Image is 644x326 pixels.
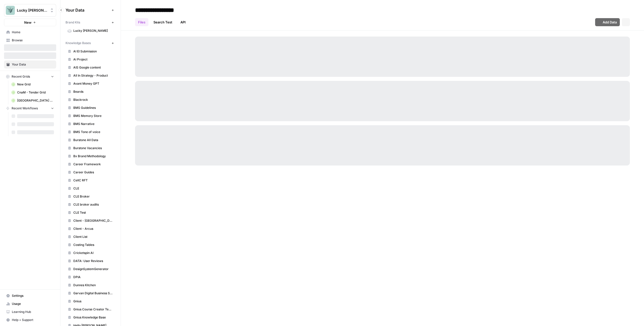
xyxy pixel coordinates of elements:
[4,73,56,80] button: Recent Grids
[73,65,113,70] span: AIS Google content
[73,307,113,312] span: Gnius Course Creator Temp Storage
[73,186,113,191] span: CLE
[603,20,617,25] span: Add Data
[73,162,113,167] span: Career Framework
[4,292,56,300] a: Settings
[73,106,113,110] span: BMS Guidelines
[66,249,116,257] a: Cricketspin AI
[12,310,54,314] span: Learning Hub
[73,81,113,86] span: Avant Money GPT
[73,218,113,223] span: Client - [GEOGRAPHIC_DATA]
[12,294,54,298] span: Settings
[66,112,116,120] a: BMS Memory Store
[66,184,116,192] a: CLE
[73,138,113,142] span: Burstone All Data
[66,273,116,281] a: DPIA
[66,41,91,45] span: Knowledge Bases
[150,18,175,26] a: Search Test
[66,297,116,305] a: Gnius
[73,114,113,118] span: BMS Memory Store
[66,47,116,55] a: AI EI Submission
[66,168,116,176] a: Career Guides
[66,88,116,96] a: Beards
[17,90,54,95] span: CnaM - Tender Grid
[4,316,56,324] button: Help + Support
[73,251,113,255] span: Cricketspin AI
[4,60,56,69] a: Your Data
[9,96,56,105] a: [GEOGRAPHIC_DATA] Tender - Stories
[12,318,54,322] span: Help + Support
[66,144,116,152] a: Burstone Vacancies
[66,120,116,128] a: BMS Narrative
[66,72,116,80] a: All In Strategy - Product
[73,202,113,207] span: CLE broker audits
[4,308,56,316] a: Learning Hub
[73,122,113,126] span: BMS Narrative
[73,73,113,78] span: All In Strategy - Product
[73,178,113,183] span: CellC RFT
[66,104,116,112] a: BMS Guidelines
[595,18,620,26] button: Add Data
[66,281,116,289] a: Dunnes Kitchen
[4,300,56,308] a: Usage
[66,225,116,233] a: Client - Arcus
[66,136,116,144] a: Burstone All Data
[66,257,116,265] a: DATA: User Reviews
[66,152,116,160] a: Bx Brand Methodology
[73,97,113,102] span: Blackrock
[12,62,54,67] span: Your Data
[66,313,116,321] a: Gnius Knowledge Base
[66,160,116,168] a: Career Framework
[66,96,116,104] a: Blackrock
[73,146,113,150] span: Burstone Vacancies
[73,57,113,62] span: Ai Project
[66,20,80,25] span: Brand Kits
[66,201,116,209] a: CLE broker audits
[66,7,110,13] span: Your Data
[73,194,113,199] span: CLE Broker
[9,88,56,96] a: CnaM - Tender Grid
[66,217,116,225] a: Client - [GEOGRAPHIC_DATA]
[73,267,113,271] span: DesignSystemGenerator
[177,18,189,26] a: API
[73,259,113,263] span: DATA: User Reviews
[4,28,56,36] a: Home
[4,19,56,26] button: New
[66,265,116,273] a: DesignSystemGenerator
[66,233,116,241] a: Client List
[6,6,15,15] img: Lucky Beard Logo
[73,154,113,158] span: Bx Brand Methodology
[24,20,31,25] span: New
[73,315,113,320] span: Gnius Knowledge Base
[73,130,113,134] span: BMS Tone of voice
[9,80,56,88] a: New Grid
[73,299,113,304] span: Gnius
[66,63,116,72] a: AIS Google content
[73,291,113,296] span: Garvan Digital Business Strategy
[73,243,113,247] span: Costing Tables
[66,27,116,35] a: Lucky [PERSON_NAME]
[73,28,113,33] span: Lucky [PERSON_NAME]
[12,74,30,79] span: Recent Grids
[4,4,56,17] button: Workspace: Lucky Beard
[135,18,148,26] a: Files
[66,192,116,201] a: CLE Broker
[17,98,54,103] span: [GEOGRAPHIC_DATA] Tender - Stories
[4,105,56,112] button: Recent Workflows
[66,80,116,88] a: Avant Money GPT
[66,305,116,313] a: Gnius Course Creator Temp Storage
[73,283,113,287] span: Dunnes Kitchen
[73,235,113,239] span: Client List
[12,302,54,306] span: Usage
[66,241,116,249] a: Costing Tables
[66,128,116,136] a: BMS Tone of voice
[12,38,54,43] span: Browse
[12,30,54,35] span: Home
[73,226,113,231] span: Client - Arcus
[4,36,56,44] a: Browse
[73,275,113,279] span: DPIA
[66,176,116,184] a: CellC RFT
[66,209,116,217] a: CLE Test
[12,106,38,111] span: Recent Workflows
[17,8,47,13] span: Lucky [PERSON_NAME]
